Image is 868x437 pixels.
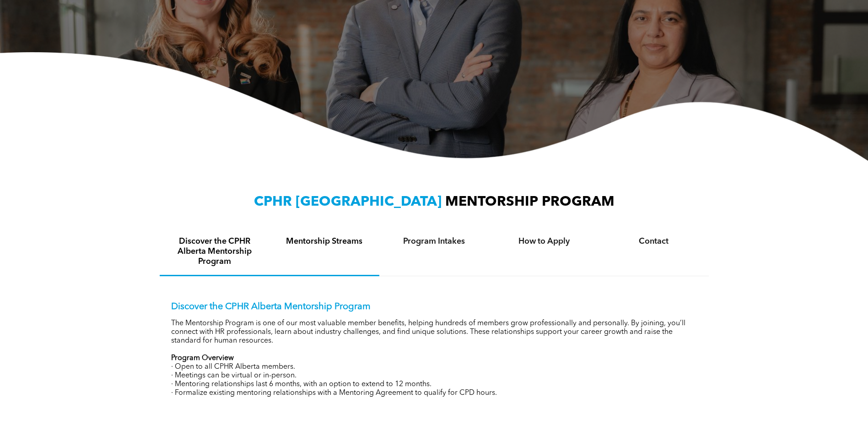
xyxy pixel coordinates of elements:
p: · Open to all CPHR Alberta members. [171,363,697,371]
h4: Mentorship Streams [278,236,371,246]
h4: How to Apply [497,236,591,246]
h4: Contact [607,236,701,246]
span: CPHR [GEOGRAPHIC_DATA] [254,195,442,209]
p: The Mentorship Program is one of our most valuable member benefits, helping hundreds of members g... [171,319,697,345]
strong: Program Overview [171,355,234,362]
p: · Mentoring relationships last 6 months, with an option to extend to 12 months. [171,380,697,389]
p: · Formalize existing mentoring relationships with a Mentoring Agreement to qualify for CPD hours. [171,389,697,398]
p: Discover the CPHR Alberta Mentorship Program [171,301,697,312]
h4: Discover the CPHR Alberta Mentorship Program [168,236,261,267]
h4: Program Intakes [388,236,481,246]
span: MENTORSHIP PROGRAM [445,195,615,209]
p: · Meetings can be virtual or in-person. [171,371,697,380]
